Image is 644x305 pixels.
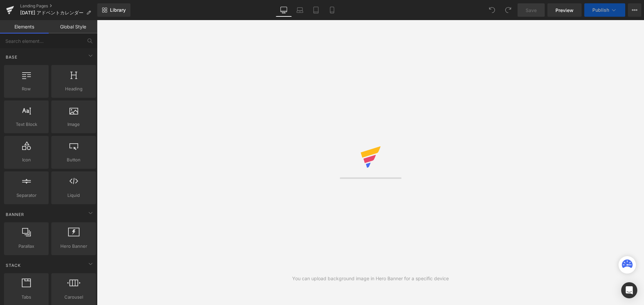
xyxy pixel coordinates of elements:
div: Open Intercom Messenger [621,282,637,298]
span: Button [53,156,94,163]
button: Redo [501,3,515,17]
span: Base [5,54,18,60]
span: Stack [5,262,21,269]
span: Save [526,7,537,14]
span: Image [53,121,94,128]
button: More [628,3,641,17]
span: Parallax [6,243,47,250]
span: Library [110,7,126,13]
span: Banner [5,211,25,218]
span: Separator [6,192,47,199]
span: Row [6,85,47,92]
a: Mobile [324,3,340,17]
a: Laptop [292,3,308,17]
span: Liquid [53,192,94,199]
span: Icon [6,156,47,163]
span: Carousel [53,294,94,301]
a: Preview [547,3,582,17]
span: Publish [592,7,609,13]
span: Heading [53,85,94,92]
a: Landing Pages [20,3,97,9]
a: Global Style [49,20,97,33]
a: Tablet [308,3,324,17]
span: Text Block [6,121,47,128]
span: Hero Banner [53,243,94,250]
button: Undo [485,3,499,17]
button: Publish [584,3,625,17]
span: [DATE] アドベントカレンダー [20,10,84,15]
span: Preview [555,7,574,14]
div: You can upload background image in Hero Banner for a specific device [292,275,449,282]
span: Tabs [6,294,47,301]
a: New Library [97,3,130,17]
a: Desktop [276,3,292,17]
